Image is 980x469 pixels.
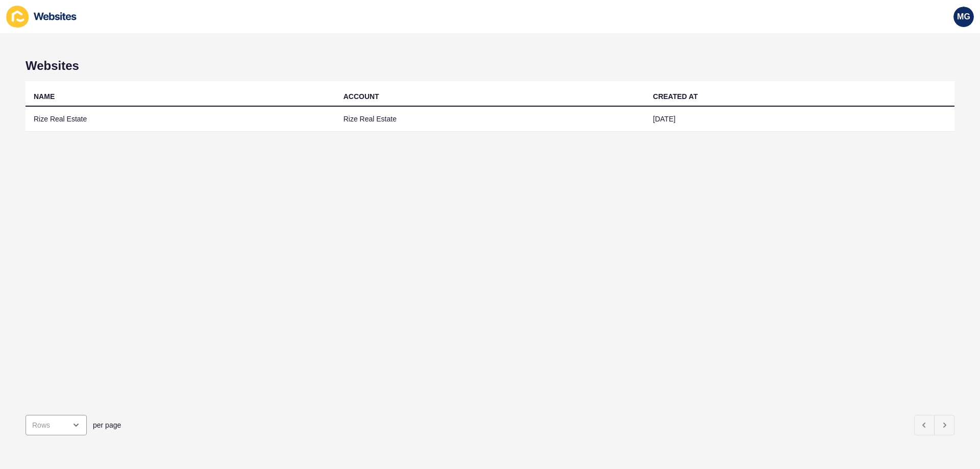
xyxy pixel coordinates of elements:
[26,415,87,435] div: open menu
[93,420,121,430] span: per page
[26,107,335,132] td: Rize Real Estate
[26,59,954,73] h1: Websites
[957,12,970,22] span: MG
[645,107,954,132] td: [DATE]
[335,107,645,132] td: Rize Real Estate
[653,91,698,102] div: CREATED AT
[34,91,55,102] div: NAME
[344,91,379,102] div: ACCOUNT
